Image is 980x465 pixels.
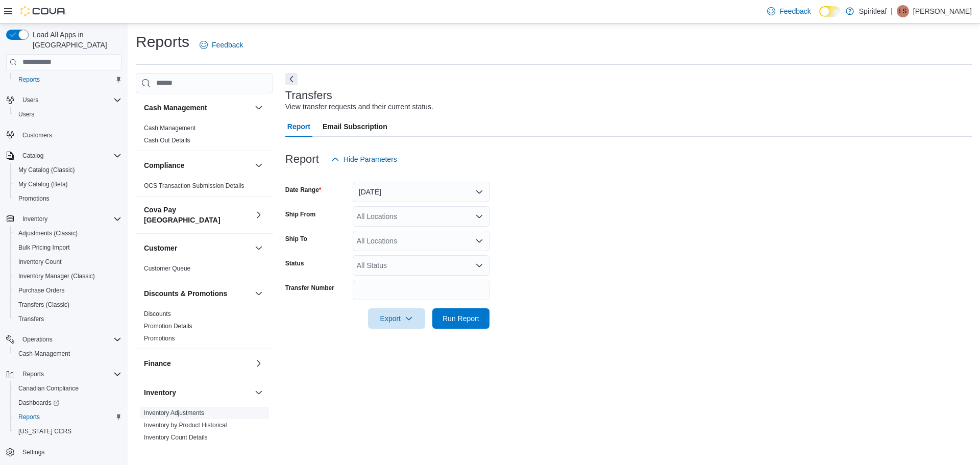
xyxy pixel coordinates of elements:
a: Customer Queue [144,265,190,272]
button: Run Report [432,308,489,329]
span: Adjustments (Classic) [14,227,121,239]
span: Catalog [22,152,43,160]
div: Customer [136,262,273,279]
span: Reports [14,411,121,423]
button: Cash Management [253,102,265,114]
div: Compliance [136,180,273,196]
h3: Cash Management [144,103,207,113]
button: Bulk Pricing Import [10,240,126,255]
span: Promotions [18,194,50,203]
a: Promotion Details [144,323,192,330]
button: Inventory [144,387,251,398]
button: Purchase Orders [10,283,126,298]
span: Report [287,116,310,137]
p: Spiritleaf [859,5,887,17]
button: Operations [2,332,126,347]
button: My Catalog (Classic) [10,163,126,177]
label: Ship From [285,210,315,218]
button: Cash Management [144,103,251,113]
span: Promotions [14,192,121,205]
span: Purchase Orders [14,284,121,297]
h3: Customer [144,243,177,253]
a: Dashboards [10,396,126,410]
button: Open list of options [475,212,483,221]
span: Feedback [212,40,243,50]
span: Inventory [18,213,121,225]
span: Transfers [14,313,121,325]
span: Transfers [18,315,44,323]
div: Lauren S [897,5,909,17]
h3: Transfers [285,89,332,102]
a: Canadian Compliance [14,382,83,395]
button: Cova Pay [GEOGRAPHIC_DATA] [144,205,251,225]
a: OCS Transaction Submission Details [144,182,244,189]
span: Load All Apps in [GEOGRAPHIC_DATA] [29,30,121,50]
a: Inventory Count [14,256,66,268]
span: Inventory Adjustments [144,409,204,417]
span: Inventory Count [18,258,62,266]
a: Dashboards [14,397,63,409]
button: Compliance [144,160,251,170]
button: [DATE] [353,182,489,202]
h3: Inventory [144,387,176,398]
h1: Reports [136,32,189,52]
a: My Catalog (Classic) [14,164,79,176]
a: Transfers (Classic) [14,299,73,311]
label: Status [285,259,304,267]
span: Bulk Pricing Import [14,241,121,254]
button: Open list of options [475,261,483,270]
button: Finance [144,358,251,369]
button: My Catalog (Beta) [10,177,126,191]
a: Cash Management [144,125,195,132]
span: Customers [22,131,52,139]
button: Finance [253,357,265,370]
span: Inventory Manager (Classic) [18,272,95,280]
span: Export [374,308,419,329]
a: Customers [18,129,56,141]
button: Next [285,73,298,85]
span: Washington CCRS [14,425,121,437]
button: Open list of options [475,237,483,245]
span: Inventory Manager (Classic) [14,270,121,282]
span: Cash Out Details [144,136,190,144]
img: Cova [20,6,66,16]
button: Discounts & Promotions [144,288,251,299]
a: Inventory Adjustments [144,409,204,417]
span: [US_STATE] CCRS [18,427,71,435]
span: Hide Parameters [344,154,397,164]
span: Inventory [22,215,47,223]
button: Promotions [10,191,126,206]
span: Run Report [443,313,479,324]
a: Feedback [195,35,247,55]
button: Reports [2,367,126,381]
span: Users [18,110,34,118]
span: Dashboards [18,399,59,407]
h3: Discounts & Promotions [144,288,227,299]
a: Cash Out Details [144,137,190,144]
a: Discounts [144,310,171,317]
button: Canadian Compliance [10,381,126,396]
span: Dashboards [14,397,121,409]
span: My Catalog (Classic) [18,166,75,174]
a: Inventory Manager (Classic) [14,270,99,282]
span: Promotions [144,334,175,342]
span: Users [14,108,121,120]
a: Promotions [144,335,175,342]
span: Transfers (Classic) [18,301,69,309]
button: Transfers [10,312,126,326]
a: Promotions [14,192,54,205]
button: Settings [2,445,126,459]
h3: Finance [144,358,171,369]
span: Bulk Pricing Import [18,243,70,252]
a: Settings [18,446,48,458]
span: Customers [18,129,121,141]
button: Hide Parameters [327,149,401,169]
button: Customers [2,128,126,142]
span: Canadian Compliance [14,382,121,395]
button: Catalog [18,150,47,162]
span: Promotion Details [144,322,192,330]
h3: Compliance [144,160,184,170]
span: Settings [18,446,121,458]
span: Adjustments (Classic) [18,229,78,237]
